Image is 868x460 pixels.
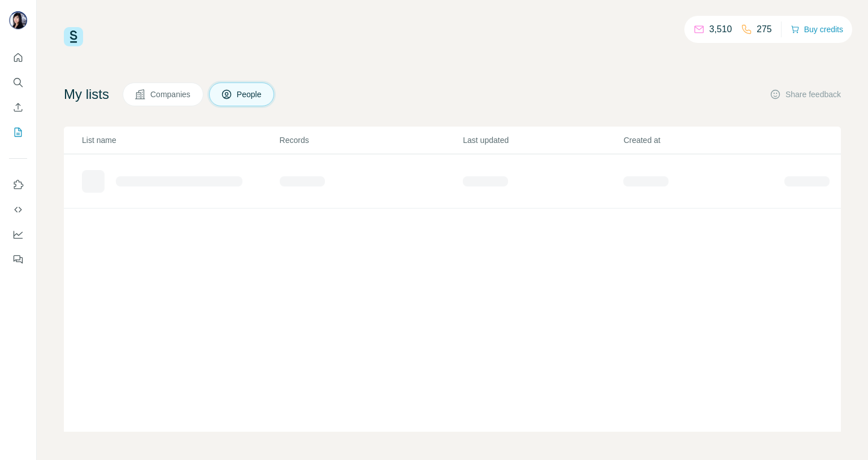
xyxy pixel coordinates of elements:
button: Dashboard [9,224,27,245]
p: Last updated [463,134,622,146]
button: Quick start [9,47,27,68]
p: 275 [757,23,772,36]
span: People [237,89,263,100]
img: Surfe Logo [64,27,83,46]
p: Records [280,134,462,146]
h4: My lists [64,85,109,103]
span: Companies [150,89,192,100]
button: Buy credits [791,21,843,37]
button: Use Surfe on LinkedIn [9,175,27,195]
button: My lists [9,122,27,142]
button: Feedback [9,249,27,270]
p: List name [82,134,279,146]
img: Avatar [9,11,27,29]
button: Share feedback [770,89,841,100]
button: Use Surfe API [9,199,27,220]
p: 3,510 [709,23,732,36]
p: Created at [623,134,783,146]
button: Enrich CSV [9,97,27,118]
button: Search [9,72,27,93]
